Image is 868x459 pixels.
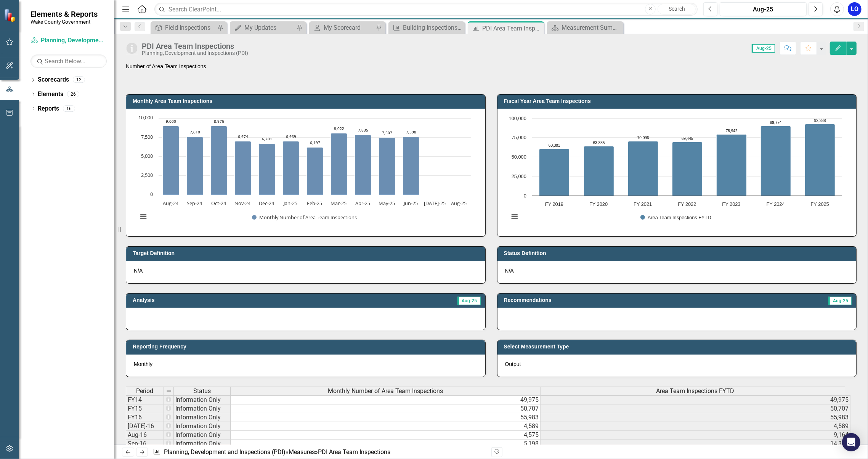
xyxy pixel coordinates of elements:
[244,23,295,32] div: My Updates
[324,23,374,32] div: My Scorecard
[545,201,563,207] text: FY 2019
[126,42,138,55] img: Information Only
[766,201,785,207] text: FY 2024
[142,42,248,50] div: PDI Area Team Inspections
[211,200,226,207] text: Oct-24
[509,211,520,222] button: View chart menu, Chart
[810,201,829,207] text: FY 2025
[141,172,153,178] text: 2,500
[193,388,211,395] span: Status
[142,50,248,56] div: Planning, Development and Inspections (PDI)
[141,133,153,140] text: 7,500
[187,200,203,207] text: Sep-24
[828,297,852,305] span: Aug-25
[658,4,696,14] button: Search
[505,361,521,367] span: Output
[231,431,541,440] td: 4,575
[262,136,272,141] text: 6,701
[541,395,850,404] td: 49,975
[589,201,608,207] text: FY 2020
[238,134,248,139] text: 6,974
[289,448,315,456] a: Measures
[726,129,738,133] text: 78,942
[424,200,446,207] text: [DATE]-25
[235,141,251,195] path: Nov-24, 6,974. Monthly Number of Area Team Inspections.
[379,138,395,195] path: May-25, 7,507. Monthly Number of Area Team Inspections.
[390,23,463,32] a: Building Inspections, Total
[511,135,526,140] text: 75,000
[482,24,542,33] div: PDI Area Team Inspections
[541,440,850,448] td: 14,362
[174,413,231,422] td: Information Only
[174,440,231,448] td: Information Only
[133,297,299,303] h3: Analysis
[211,126,227,195] path: Oct-24, 8,976. Monthly Number of Area Team Inspections.
[126,404,164,413] td: FY15
[30,36,107,45] a: Planning, Development and Inspections (PDI)
[720,2,807,16] button: Aug-25
[541,422,850,431] td: 4,589
[286,134,296,139] text: 6,969
[511,173,526,179] text: 25,000
[752,44,775,53] span: Aug-25
[328,388,443,395] span: Monthly Number of Area Team Inspections
[126,413,164,422] td: FY16
[628,141,658,196] path: FY 2021, 70,096. Area Team Inspections FYTD.
[307,200,322,207] text: Feb-25
[672,142,702,196] path: FY 2022, 69,445. Area Team Inspections FYTD.
[682,136,693,141] text: 69,445
[814,119,826,123] text: 92,338
[133,344,481,350] h3: Reporting Frequency
[4,9,17,22] img: ClearPoint Strategy
[165,405,172,411] img: nU6t1jrLEXUPLCEEzs7Odtv4b2o+n1ulFIwxORc6d3U6HYxGo1YZfWuYfyGt9S8mpbz43yAA8Pr6+vsPq0W1tkaCBBIAAAAAS...
[231,422,541,431] td: 4,589
[355,200,370,207] text: Apr-25
[190,129,200,135] text: 7,610
[283,200,298,207] text: Jan-25
[126,63,857,70] p: Number of Area Team Inspections
[310,140,320,145] text: 6,197
[138,211,149,222] button: View chart menu, Chart
[73,77,85,83] div: 12
[163,200,179,207] text: Aug-24
[331,133,347,195] path: Mar-25, 8,022. Monthly Number of Area Team Inspections.
[504,344,853,350] h3: Select Measurement Type
[457,297,481,305] span: Aug-25
[504,297,736,303] h3: Recommendations
[509,116,526,121] text: 100,000
[549,143,560,148] text: 60,301
[153,448,485,457] div: » »
[174,422,231,431] td: Information Only
[150,191,153,197] text: 0
[541,431,850,440] td: 9,164
[166,119,176,124] text: 9,000
[584,146,614,196] path: FY 2020, 63,835. Area Team Inspections FYTD.
[331,200,347,207] text: Mar-25
[165,423,172,429] img: nU6t1jrLEXUPLCEEzs7Odtv4b2o+n1ulFIwxORc6d3U6HYxGo1YZfWuYfyGt9S8mpbz43yAA8Pr6+vsPq0W1tkaCBBIAAAAAS...
[252,214,357,220] button: Show Monthly Number of Area Team Inspections
[165,414,172,420] img: nU6t1jrLEXUPLCEEzs7Odtv4b2o+n1ulFIwxORc6d3U6HYxGo1YZfWuYfyGt9S8mpbz43yAA8Pr6+vsPq0W1tkaCBBIAAAAAS...
[562,23,621,32] div: Measurement Summary
[637,136,649,140] text: 70,096
[165,432,172,438] img: nU6t1jrLEXUPLCEEzs7Odtv4b2o+n1ulFIwxORc6d3U6HYxGo1YZfWuYfyGt9S8mpbz43yAA8Pr6+vsPq0W1tkaCBBIAAAAAS...
[770,120,782,125] text: 89,774
[640,215,711,220] button: Show Area Team Inspections FYTD
[334,126,344,131] text: 8,022
[67,91,79,98] div: 26
[163,126,179,195] path: Aug-24, 9,000. Monthly Number of Area Team Inspections.
[504,250,853,256] h3: Status Definition
[165,396,172,403] img: nU6t1jrLEXUPLCEEzs7Odtv4b2o+n1ulFIwxORc6d3U6HYxGo1YZfWuYfyGt9S8mpbz43yAA8Pr6+vsPq0W1tkaCBBIAAAAAS...
[231,413,541,422] td: 55,983
[136,388,154,395] span: Period
[549,23,621,32] a: Measurement Summary
[403,200,418,207] text: Jun-25
[722,201,740,207] text: FY 2023
[355,135,371,195] path: Apr-25, 7,835. Monthly Number of Area Team Inspections.
[505,114,846,229] svg: Interactive chart
[165,23,215,32] div: Field Inspections
[141,152,153,159] text: 5,000
[30,10,98,19] span: Elements & Reports
[403,23,463,32] div: Building Inspections, Total
[133,250,481,256] h3: Target Definition
[382,130,392,135] text: 7,507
